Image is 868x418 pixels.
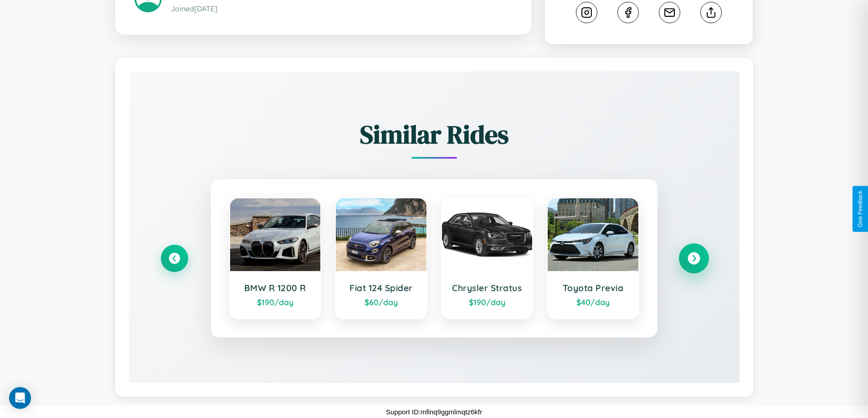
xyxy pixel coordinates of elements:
[547,197,639,319] a: Toyota Previa$40/day
[171,2,512,15] p: Joined [DATE]
[161,117,708,152] h2: Similar Rides
[345,282,417,293] h3: Fiat 124 Spider
[857,191,863,227] div: Give Feedback
[557,282,629,293] h3: Toyota Previa
[9,387,31,409] div: Open Intercom Messenger
[386,406,482,418] p: Support ID: mfinq9ggmlmqtz6kfr
[229,197,322,319] a: BMW R 1200 R$190/day
[441,197,534,319] a: Chrysler Stratus$190/day
[345,297,417,307] div: $ 60 /day
[557,297,629,307] div: $ 40 /day
[239,282,312,293] h3: BMW R 1200 R
[451,282,524,293] h3: Chrysler Stratus
[451,297,524,307] div: $ 190 /day
[335,197,427,319] a: Fiat 124 Spider$60/day
[239,297,312,307] div: $ 190 /day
